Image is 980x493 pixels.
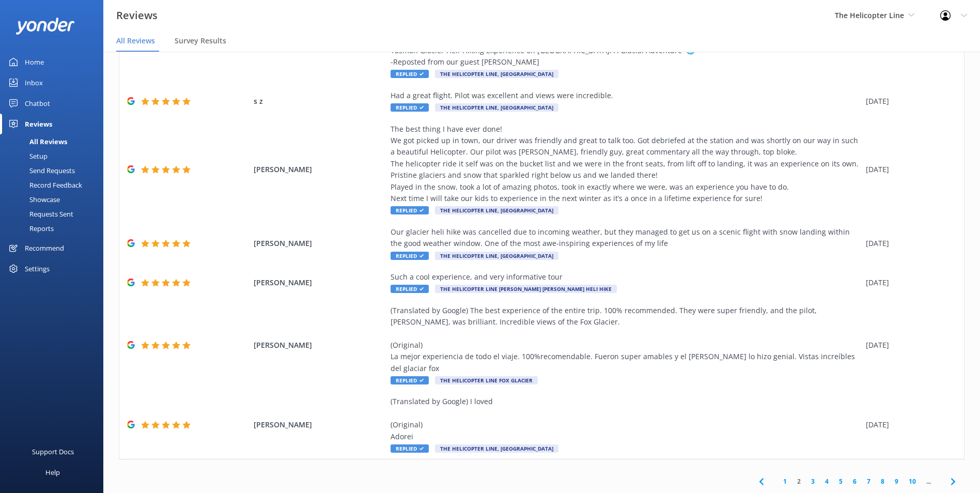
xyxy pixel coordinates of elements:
[806,476,820,486] a: 3
[866,96,951,107] div: [DATE]
[391,226,861,250] div: Our glacier heli hike was cancelled due to incoming weather, but they managed to get us on a scen...
[848,476,862,486] a: 6
[391,396,861,442] div: (Translated by Google) I loved (Original) Adorei
[778,476,792,486] a: 1
[6,134,67,149] div: All Reviews
[862,476,876,486] a: 7
[6,149,48,163] div: Setup
[391,271,861,283] div: Such a cool experience, and very informative tour
[866,238,951,249] div: [DATE]
[866,164,951,175] div: [DATE]
[921,476,936,486] span: ...
[254,419,385,430] span: [PERSON_NAME]
[391,444,429,453] span: Replied
[435,376,538,384] span: The Helicopter Line Fox Glacier
[45,462,60,483] div: Help
[391,206,429,214] span: Replied
[391,103,429,112] span: Replied
[835,10,904,20] span: The Helicopter Line
[391,90,861,101] div: Had a great flight. Pilot was excellent and views were incredible.
[6,207,103,221] a: Requests Sent
[254,96,385,107] span: s z
[254,238,385,249] span: [PERSON_NAME]
[116,7,158,24] h3: Reviews
[6,163,75,178] div: Send Requests
[6,178,82,192] div: Record Feedback
[435,285,617,293] span: The Helicopter Line [PERSON_NAME] [PERSON_NAME] Heli Hike
[25,72,43,93] div: Inbox
[25,93,50,114] div: Chatbot
[435,252,558,260] span: The Helicopter Line, [GEOGRAPHIC_DATA]
[6,134,103,149] a: All Reviews
[904,476,921,486] a: 10
[834,476,848,486] a: 5
[6,178,103,192] a: Record Feedback
[435,444,558,453] span: The Helicopter Line, [GEOGRAPHIC_DATA]
[391,376,429,384] span: Replied
[866,277,951,288] div: [DATE]
[6,192,60,207] div: Showcase
[32,441,74,462] div: Support Docs
[6,163,103,178] a: Send Requests
[25,52,44,72] div: Home
[435,70,558,78] span: The Helicopter Line, [GEOGRAPHIC_DATA]
[391,70,429,78] span: Replied
[391,285,429,293] span: Replied
[254,164,385,175] span: [PERSON_NAME]
[25,238,64,258] div: Recommend
[820,476,834,486] a: 4
[890,476,904,486] a: 9
[866,340,951,351] div: [DATE]
[866,419,951,430] div: [DATE]
[6,207,73,221] div: Requests Sent
[435,206,558,214] span: The Helicopter Line, [GEOGRAPHIC_DATA]
[254,277,385,288] span: [PERSON_NAME]
[391,252,429,260] span: Replied
[6,192,103,207] a: Showcase
[116,36,155,46] span: All Reviews
[25,114,52,134] div: Reviews
[6,221,103,236] a: Reports
[254,340,385,351] span: [PERSON_NAME]
[876,476,890,486] a: 8
[792,476,806,486] a: 2
[15,18,75,35] img: yonder-white-logo.png
[6,149,103,163] a: Setup
[391,124,861,205] div: The best thing I have ever done! We got picked up in town, our driver was friendly and great to t...
[6,221,54,236] div: Reports
[391,305,861,374] div: (Translated by Google) The best experience of the entire trip. 100% recommended. They were super ...
[435,103,558,112] span: The Helicopter Line, [GEOGRAPHIC_DATA]
[25,258,50,279] div: Settings
[175,36,226,46] span: Survey Results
